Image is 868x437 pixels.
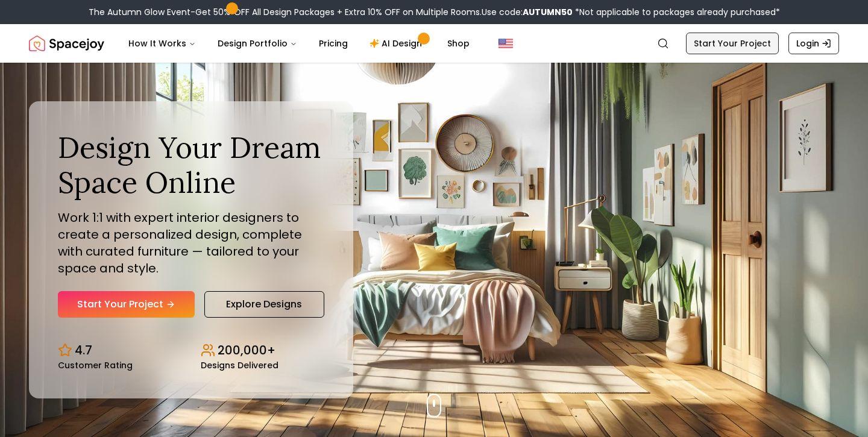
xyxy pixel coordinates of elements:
[201,361,278,369] small: Designs Delivered
[438,31,479,55] a: Shop
[498,36,513,51] img: United States
[58,361,133,369] small: Customer Rating
[482,6,573,18] span: Use code:
[523,6,573,18] b: AUTUMN50
[119,31,206,55] button: How It Works
[29,31,104,55] img: Spacejoy Logo
[218,342,275,359] p: 200,000+
[309,31,357,55] a: Pricing
[58,291,195,318] a: Start Your Project
[58,332,324,369] div: Design stats
[89,6,780,18] div: The Autumn Glow Event-Get 50% OFF All Design Packages + Extra 10% OFF on Multiple Rooms.
[29,31,104,55] a: Spacejoy
[58,130,324,200] h1: Design Your Dream Space Online
[204,291,324,318] a: Explore Designs
[75,342,92,359] p: 4.7
[573,6,780,18] span: *Not applicable to packages already purchased*
[208,31,307,55] button: Design Portfolio
[58,209,324,277] p: Work 1:1 with expert interior designers to create a personalized design, complete with curated fu...
[119,31,479,55] nav: Main
[29,24,839,63] nav: Global
[686,33,779,54] a: Start Your Project
[788,33,839,54] a: Login
[360,31,435,55] a: AI Design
